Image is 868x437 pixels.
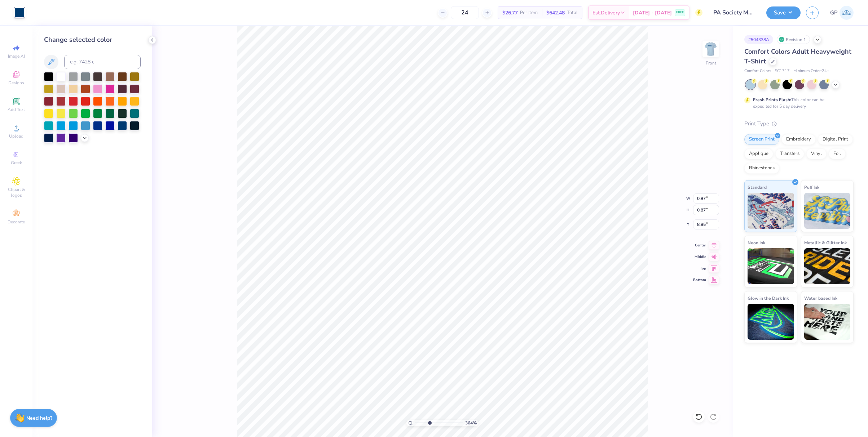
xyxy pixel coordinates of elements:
span: Minimum Order: 24 + [793,68,829,74]
div: Revision 1 [777,35,810,44]
span: Standard [748,183,767,191]
div: Digital Print [818,134,853,145]
span: Comfort Colors Adult Heavyweight T-Shirt [744,47,851,66]
span: [DATE] - [DATE] [633,9,672,17]
strong: Fresh Prints Flash: [753,97,791,103]
span: $26.77 [502,9,518,17]
div: Screen Print [744,134,779,145]
img: Water based Ink [804,304,851,340]
strong: Need help? [26,415,52,422]
span: Water based Ink [804,294,837,302]
span: FREE [676,10,684,15]
button: Save [766,6,801,19]
img: Puff Ink [804,193,851,229]
div: Foil [829,148,846,159]
div: Print Type [744,120,854,128]
span: 364 % [465,420,477,426]
img: Standard [748,193,794,229]
span: $642.48 [546,9,565,17]
img: Glow in the Dark Ink [748,304,794,340]
input: e.g. 7428 c [64,55,141,69]
span: Per Item [520,9,538,17]
div: Transfers [775,148,804,159]
div: Vinyl [806,148,827,159]
span: Puff Ink [804,183,819,191]
span: Designs [8,80,24,86]
span: Top [693,266,706,271]
span: Clipart & logos [4,187,29,198]
span: Center [693,243,706,248]
span: Neon Ink [748,239,765,246]
span: Upload [9,133,23,139]
span: Comfort Colors [744,68,771,74]
img: Neon Ink [748,248,794,284]
img: Germaine Penalosa [840,6,854,20]
span: Decorate [8,219,25,225]
div: Change selected color [44,35,141,45]
span: Glow in the Dark Ink [748,294,789,302]
span: GP [830,9,838,17]
div: This color can be expedited for 5 day delivery. [753,97,842,110]
span: Est. Delivery [592,9,620,17]
span: Add Text [8,107,25,112]
img: Front [704,42,718,56]
div: Front [706,60,716,66]
input: Untitled Design [708,5,761,20]
span: Greek [11,160,22,166]
div: Rhinestones [744,163,779,174]
div: # 504338A [744,35,773,44]
img: Metallic & Glitter Ink [804,248,851,284]
span: Metallic & Glitter Ink [804,239,847,246]
a: GP [830,6,854,20]
input: – – [451,6,479,19]
span: Middle [693,254,706,259]
span: Image AI [8,53,25,59]
div: Embroidery [781,134,816,145]
span: Bottom [693,277,706,282]
span: Total [567,9,578,17]
div: Applique [744,148,773,159]
span: # C1717 [775,68,790,74]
